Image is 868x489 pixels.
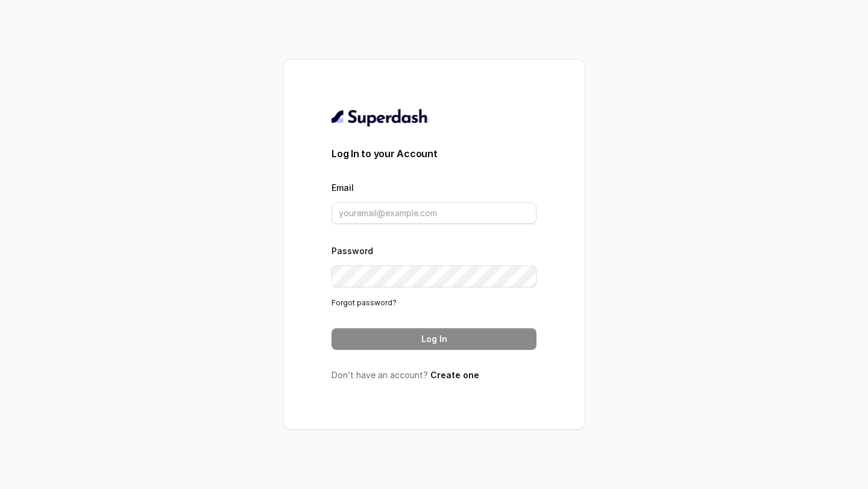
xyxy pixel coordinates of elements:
p: Don’t have an account? [332,369,536,381]
a: Forgot password? [332,298,397,307]
a: Create one [430,370,479,380]
h3: Log In to your Account [332,146,536,161]
label: Password [332,246,373,256]
button: Log In [332,328,536,350]
img: light.svg [332,108,429,127]
input: youremail@example.com [332,202,536,224]
label: Email [332,182,354,193]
